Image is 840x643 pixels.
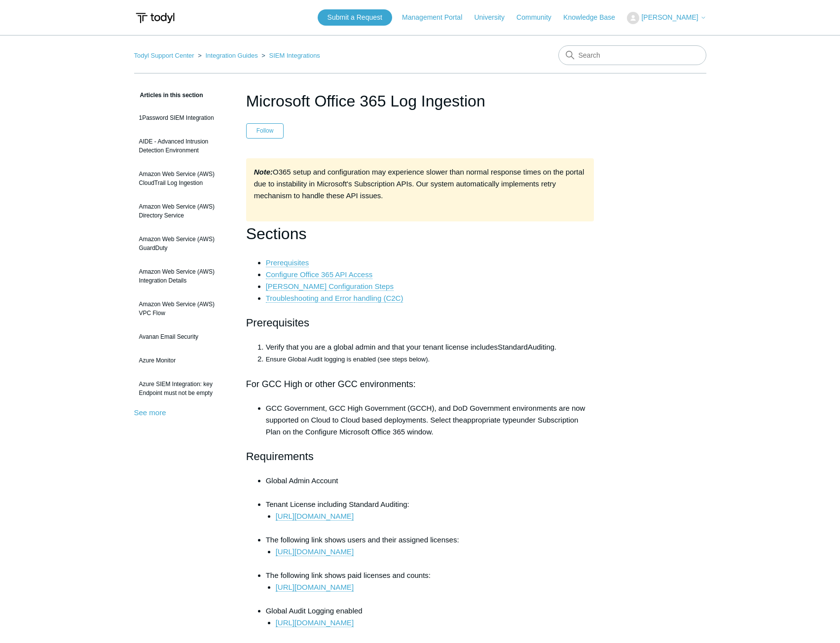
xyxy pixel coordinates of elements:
li: Integration Guides [196,52,259,59]
span: [PERSON_NAME] [641,13,698,21]
span: Standard [498,343,528,351]
img: Todyl Support Center Help Center home page [134,9,176,27]
a: Management Portal [402,12,472,23]
a: Amazon Web Service (AWS) CloudTrail Log Ingestion [134,165,231,192]
li: Global Admin Account [266,475,594,499]
li: The following link shows users and their assigned licenses: [266,534,594,570]
li: Tenant License including Standard Auditing: [266,499,594,534]
span: Auditing [528,343,554,351]
span: appropriate type [463,416,516,424]
a: [PERSON_NAME] Configuration Steps [266,282,394,291]
a: AIDE - Advanced Intrusion Detection Environment [134,132,231,160]
a: Community [516,12,561,23]
li: Global Audit Logging enabled [266,605,594,629]
a: Amazon Web Service (AWS) Directory Service [134,197,231,225]
input: Search [558,45,706,65]
a: Prerequisites [266,258,309,267]
a: Todyl Support Center [134,52,194,59]
a: Configure Office 365 API Access [266,270,373,279]
span: Verify that you are a global admin and that your tenant license includes [266,343,498,351]
a: University [474,12,514,23]
a: Submit a Request [318,9,392,26]
span: under Subscription Plan on the Configure Microsoft Office 365 window. [266,416,579,436]
a: 1Password SIEM Integration [134,108,231,127]
h1: Sections [246,221,594,247]
a: Azure Monitor [134,351,231,370]
a: SIEM Integrations [269,52,320,59]
span: GCC Government, GCC High Government (GCCH), and DoD Government environments are now supported on ... [266,404,585,424]
button: [PERSON_NAME] [627,12,706,24]
li: SIEM Integrations [259,52,320,59]
a: Avanan Email Security [134,327,231,346]
a: Amazon Web Service (AWS) GuardDuty [134,230,231,257]
a: Azure SIEM Integration: key Endpoint must not be empty [134,375,231,402]
span: For GCC High or other GCC environments: [246,379,416,389]
li: Todyl Support Center [134,52,196,59]
span: Articles in this section [134,92,203,99]
a: [URL][DOMAIN_NAME] [276,547,354,556]
a: [URL][DOMAIN_NAME] [276,512,354,521]
a: See more [134,408,166,417]
a: Amazon Web Service (AWS) VPC Flow [134,295,231,322]
span: . [554,343,556,351]
strong: Note: [254,168,273,176]
button: Follow Article [246,123,284,138]
h2: Requirements [246,448,594,465]
a: Knowledge Base [563,12,625,23]
a: Amazon Web Service (AWS) Integration Details [134,262,231,290]
a: Troubleshooting and Error handling (C2C) [266,294,403,303]
a: [URL][DOMAIN_NAME] [276,618,354,627]
div: O365 setup and configuration may experience slower than normal response times on the portal due t... [246,158,594,221]
span: Ensure Global Audit logging is enabled (see steps below). [266,356,430,363]
li: The following link shows paid licenses and counts: [266,570,594,605]
h2: Prerequisites [246,314,594,331]
a: [URL][DOMAIN_NAME] [276,583,354,592]
a: Integration Guides [205,52,257,59]
h1: Microsoft Office 365 Log Ingestion [246,89,594,113]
